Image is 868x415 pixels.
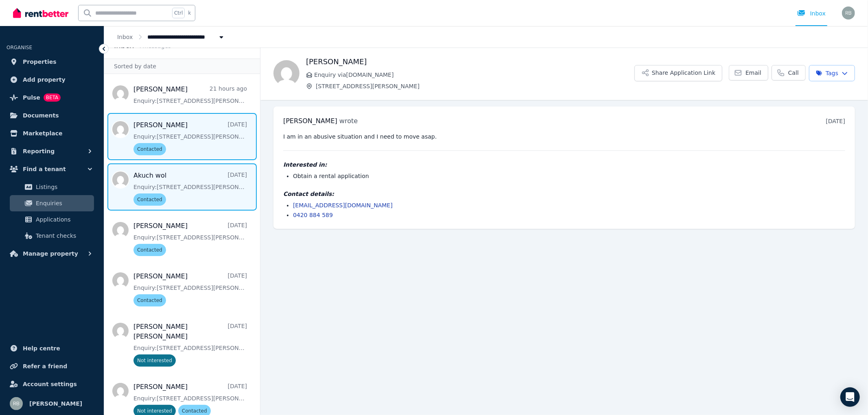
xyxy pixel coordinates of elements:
span: Refer a friend [23,361,67,371]
span: Help centre [23,343,60,353]
button: Manage property [7,246,97,262]
span: Tags [816,69,838,77]
span: wrote [339,117,358,125]
a: Properties [7,54,97,70]
h4: Interested in: [283,161,845,169]
a: [PERSON_NAME][DATE]Enquiry:[STREET_ADDRESS][PERSON_NAME].Contacted [133,272,247,306]
a: Inbox [117,34,133,40]
a: Documents [7,107,97,124]
button: Reporting [7,143,97,159]
time: [DATE] [826,118,845,124]
a: Refer a friend [7,358,97,374]
button: Find a tenant [7,161,97,177]
span: [PERSON_NAME] [283,117,337,125]
button: Share Application Link [634,65,722,81]
a: 0420 884 589 [293,212,333,218]
span: Ctrl [172,8,185,18]
pre: I am in an abusive situation and I need to move asap. [283,133,845,141]
div: Open Intercom Messenger [840,387,860,407]
span: k [188,10,191,16]
a: [PERSON_NAME][DATE]Enquiry:[STREET_ADDRESS][PERSON_NAME].Contacted [133,120,247,155]
span: Reporting [23,146,55,156]
span: Call [788,69,799,77]
a: [EMAIL_ADDRESS][DOMAIN_NAME] [293,202,393,209]
a: Account settings [7,376,97,392]
span: Email [746,69,761,77]
a: Marketplace [7,125,97,141]
h4: Contact details: [283,190,845,198]
span: Account settings [23,379,77,389]
a: [PERSON_NAME] [PERSON_NAME][DATE]Enquiry:[STREET_ADDRESS][PERSON_NAME].Not interested [133,322,247,367]
a: Applications [10,211,94,228]
span: Marketplace [23,128,62,138]
img: Luna Dolan [273,60,300,86]
a: Help centre [7,340,97,356]
span: Applications [36,215,91,224]
div: Sorted by date [104,59,260,74]
span: Documents [23,111,59,120]
a: Tenant checks [10,228,94,244]
a: [PERSON_NAME]21 hours agoEnquiry:[STREET_ADDRESS][PERSON_NAME]. [133,85,247,105]
span: Listings [36,182,91,192]
a: Email [729,65,768,80]
button: Tags [809,65,855,81]
span: Manage property [23,249,78,259]
a: Call [772,65,806,80]
div: Inbox [797,9,826,17]
img: Ravi Beniwal [10,397,23,410]
span: ORGANISE [7,45,32,50]
img: Ravi Beniwal [842,7,855,20]
a: Enquiries [10,195,94,211]
span: Enquiries [36,198,91,208]
nav: Breadcrumb [104,26,238,48]
a: Add property [7,72,97,88]
span: [STREET_ADDRESS][PERSON_NAME] [316,82,634,90]
a: Akuch wol[DATE]Enquiry:[STREET_ADDRESS][PERSON_NAME].Contacted [133,171,247,206]
span: Pulse [23,93,40,102]
span: Tenant checks [36,231,91,241]
h1: [PERSON_NAME] [306,56,634,67]
a: PulseBETA [7,89,97,106]
a: [PERSON_NAME][DATE]Enquiry:[STREET_ADDRESS][PERSON_NAME].Contacted [133,221,247,256]
span: [PERSON_NAME] [29,399,82,408]
span: Properties [23,57,57,67]
img: RentBetter [13,7,68,19]
span: Find a tenant [23,164,66,174]
span: BETA [44,93,61,102]
a: Listings [10,179,94,195]
span: Add property [23,75,66,85]
li: Obtain a rental application [293,172,845,180]
span: Enquiry via [DOMAIN_NAME] [314,71,634,79]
